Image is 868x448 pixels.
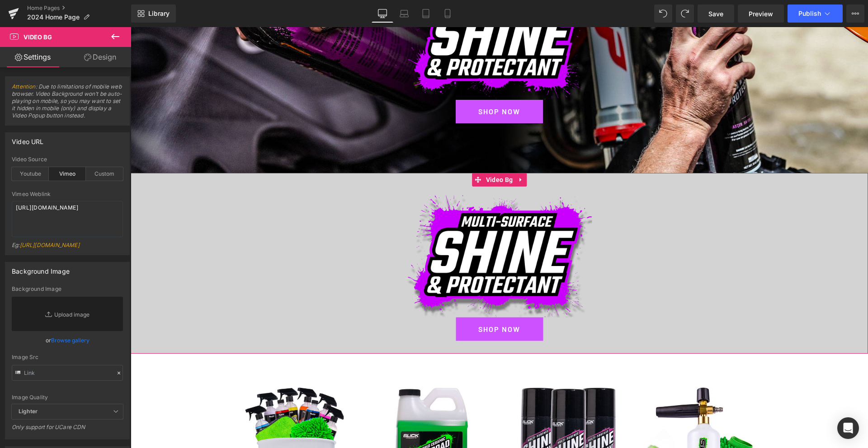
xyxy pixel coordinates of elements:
[749,9,773,19] span: Preview
[12,424,123,437] div: Only support for UCare CDN
[12,365,123,381] input: Link
[27,5,131,12] a: Home Pages
[837,417,859,439] div: Open Intercom Messenger
[67,47,133,67] a: Design
[27,14,80,21] span: 2024 Home Page
[738,5,784,23] a: Preview
[12,191,123,197] div: Vimeo Weblink
[12,394,123,401] div: Image Quality
[384,146,396,159] a: Expand / Collapse
[415,5,437,23] a: Tablet
[325,73,412,96] a: SHOP NOW
[676,5,694,23] button: Redo
[846,5,864,23] button: More
[372,5,393,23] a: Desktop
[12,83,123,125] span: : Due to limitations of mobile web browser. Video Background won't be auto-playing on mobile, so ...
[12,133,44,145] div: Video URL
[788,5,843,23] button: Publish
[348,290,390,313] span: SHOP NOW
[353,146,384,159] span: Video Bg
[798,10,821,17] span: Publish
[131,5,176,23] a: New Library
[12,242,123,255] div: Eg:
[12,286,123,292] div: Background Image
[12,336,123,345] div: or
[12,262,70,275] div: Background Image
[654,5,672,23] button: Undo
[19,408,38,415] b: Lighter
[86,167,123,181] div: Custom
[12,167,49,181] div: Youtube
[24,33,52,41] span: Video Bg
[12,83,36,90] a: Attention
[393,5,415,23] a: Laptop
[51,332,90,348] a: Browse gallery
[325,290,412,313] a: SHOP NOW
[20,242,80,248] a: [URL][DOMAIN_NAME]
[437,5,458,23] a: Mobile
[348,73,390,96] span: SHOP NOW
[148,9,170,18] span: Library
[12,156,123,163] div: Video Source
[708,9,723,19] span: Save
[49,167,86,181] div: Vimeo
[12,354,123,360] div: Image Src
